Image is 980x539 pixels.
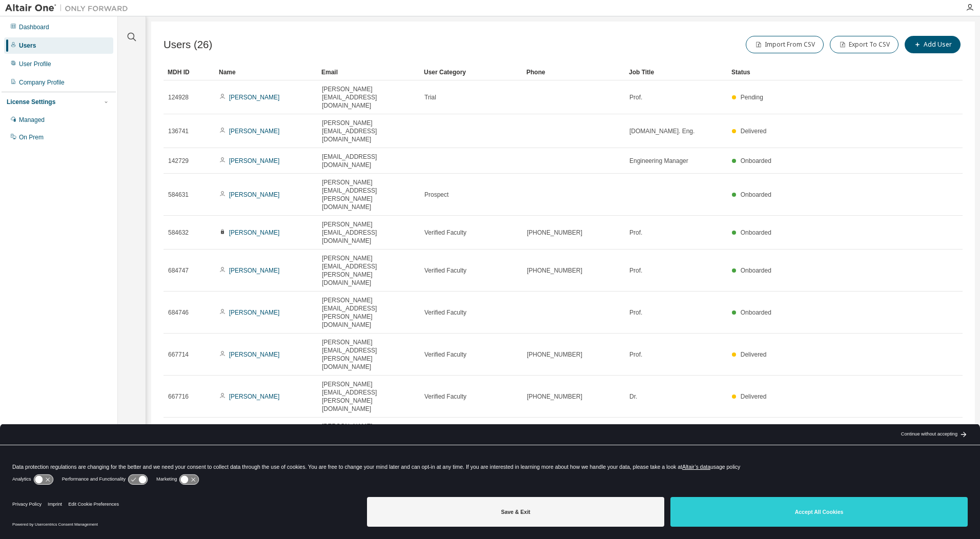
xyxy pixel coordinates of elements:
div: User Category [424,64,518,80]
span: [PERSON_NAME][EMAIL_ADDRESS][DOMAIN_NAME] [322,220,415,245]
span: Trial [424,93,436,101]
div: Phone [526,64,621,80]
button: Export To CSV [830,36,899,53]
span: Prof. [629,266,642,275]
div: Users [19,42,36,50]
span: Onboarded [741,191,771,198]
span: Onboarded [741,267,771,274]
span: Verified Faculty [424,350,466,359]
div: Company Profile [19,78,65,87]
a: [PERSON_NAME] [229,157,280,164]
span: Delivered [741,351,767,358]
span: 136741 [168,127,189,135]
button: Add User [905,36,961,53]
div: Email [321,64,416,80]
img: Altair One [5,3,133,13]
span: [PERSON_NAME][EMAIL_ADDRESS][PERSON_NAME][DOMAIN_NAME] [322,380,415,413]
span: 667714 [168,350,189,359]
div: Dashboard [19,23,49,31]
div: On Prem [19,133,44,141]
a: [PERSON_NAME] [229,267,280,274]
span: 124928 [168,93,189,101]
span: 142729 [168,157,189,165]
span: [PHONE_NUMBER] [527,350,582,359]
div: License Settings [7,98,55,106]
span: Verified Faculty [424,308,466,317]
span: Verified Faculty [424,392,466,401]
div: Managed [19,116,45,124]
span: 584631 [168,191,189,199]
span: Pending [741,94,763,101]
span: [PHONE_NUMBER] [527,266,582,275]
span: Onboarded [741,157,771,164]
span: Dr. [629,392,637,401]
span: [EMAIL_ADDRESS][DOMAIN_NAME] [322,153,415,169]
div: Status [731,64,901,80]
a: [PERSON_NAME] [229,128,280,135]
span: Prof. [629,308,642,317]
span: 584632 [168,229,189,237]
span: Engineering Manager [629,157,688,165]
span: [PERSON_NAME][EMAIL_ADDRESS][DOMAIN_NAME] [322,119,415,143]
a: [PERSON_NAME] [229,393,280,400]
span: [DOMAIN_NAME]. Eng. [629,127,695,135]
span: [PERSON_NAME][EMAIL_ADDRESS][PERSON_NAME][DOMAIN_NAME] [322,254,415,287]
div: User Profile [19,60,51,68]
div: Job Title [629,64,723,80]
span: Onboarded [741,309,771,316]
span: [PERSON_NAME][EMAIL_ADDRESS][DOMAIN_NAME] [322,422,415,447]
span: Prof. [629,229,642,237]
span: Verified Faculty [424,266,466,275]
a: [PERSON_NAME] [229,309,280,316]
span: [PERSON_NAME][EMAIL_ADDRESS][PERSON_NAME][DOMAIN_NAME] [322,338,415,371]
div: Name [219,64,313,80]
button: Import From CSV [746,36,824,53]
span: [PERSON_NAME][EMAIL_ADDRESS][DOMAIN_NAME] [322,85,415,110]
span: [PHONE_NUMBER] [527,229,582,237]
span: [PERSON_NAME][EMAIL_ADDRESS][PERSON_NAME][DOMAIN_NAME] [322,296,415,329]
span: Prospect [424,191,448,199]
span: Verified Faculty [424,229,466,237]
span: Delivered [741,128,767,135]
span: Prof. [629,350,642,359]
a: [PERSON_NAME] [229,191,280,198]
span: [PHONE_NUMBER] [527,392,582,401]
span: Users (26) [164,39,212,51]
span: Delivered [741,393,767,400]
span: 667716 [168,392,189,401]
div: MDH ID [168,64,211,80]
a: [PERSON_NAME] [229,351,280,358]
a: [PERSON_NAME] [229,94,280,101]
span: Onboarded [741,229,771,236]
span: 684746 [168,308,189,317]
span: 684747 [168,266,189,275]
span: [PERSON_NAME][EMAIL_ADDRESS][PERSON_NAME][DOMAIN_NAME] [322,178,415,211]
a: [PERSON_NAME] [229,229,280,236]
span: Prof. [629,93,642,101]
